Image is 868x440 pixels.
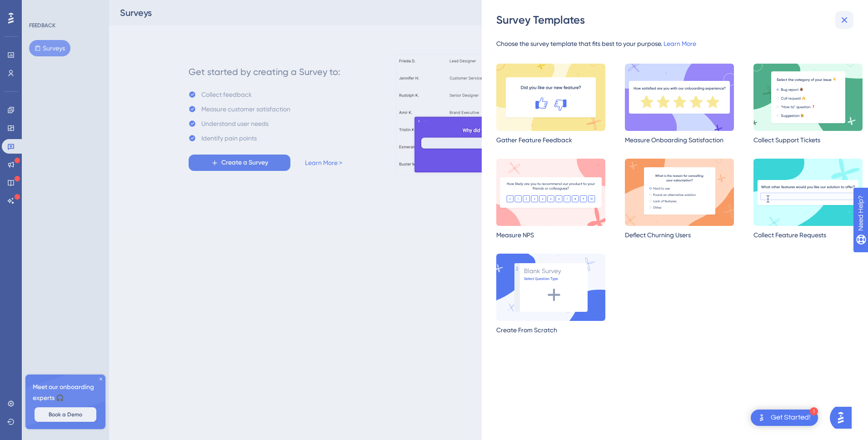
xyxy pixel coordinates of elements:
[496,40,662,47] span: Choose the survey template that fits best to your purpose.
[810,407,818,415] div: 1
[830,404,857,431] iframe: UserGuiding AI Assistant Launcher
[663,40,696,47] a: Learn More
[753,64,863,131] img: multipleChoice
[771,413,811,423] div: Get Started!
[753,135,863,145] div: Collect Support Tickets
[21,2,57,13] span: Need Help?
[496,159,605,226] img: nps
[625,230,734,240] div: Deflect Churning Users
[753,159,863,226] img: requestFeature
[625,159,734,226] img: deflectChurning
[625,64,734,131] img: satisfaction
[751,410,818,426] div: Open Get Started! checklist, remaining modules: 1
[753,230,863,240] div: Collect Feature Requests
[496,230,605,240] div: Measure NPS
[496,135,605,145] div: Gather Feature Feedback
[496,325,605,335] div: Create From Scratch
[625,135,734,145] div: Measure Onboarding Satisfaction
[496,254,605,321] img: createScratch
[496,13,855,27] div: Survey Templates
[756,412,767,423] img: launcher-image-alternative-text
[496,64,605,131] img: gatherFeedback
